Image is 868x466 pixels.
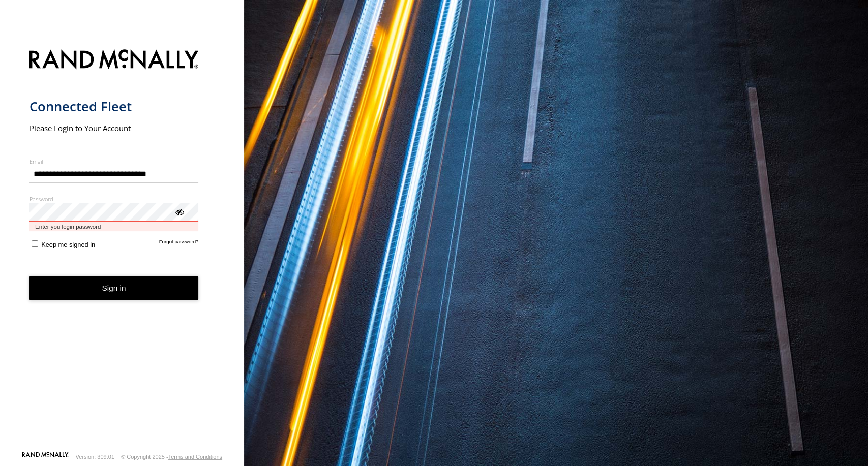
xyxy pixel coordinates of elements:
label: Email [29,158,199,165]
a: Forgot password? [159,239,199,248]
a: Visit our Website [22,452,69,462]
form: main [29,43,215,451]
h2: Please Login to Your Account [29,123,199,133]
span: Enter you login password [29,222,199,231]
div: Version: 309.01 [76,454,114,460]
button: Sign in [29,276,199,301]
label: Password [29,195,199,203]
div: ViewPassword [174,206,184,216]
span: Keep me signed in [41,241,95,248]
h1: Connected Fleet [29,98,199,115]
img: Rand McNally [29,47,199,73]
div: © Copyright 2025 - [121,454,222,460]
a: Terms and Conditions [168,454,222,460]
input: Keep me signed in [32,240,38,247]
